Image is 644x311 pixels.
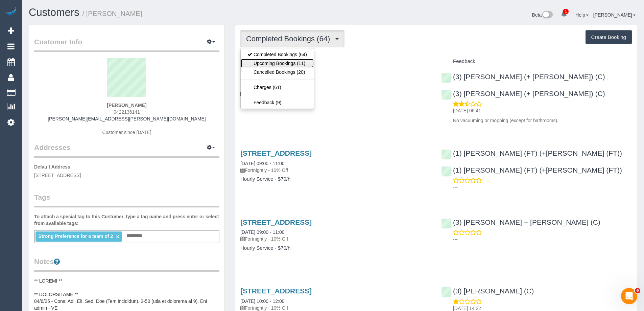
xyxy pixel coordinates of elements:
[246,35,333,43] span: Completed Bookings (64)
[441,166,622,174] a: (1) [PERSON_NAME] (FT) (+[PERSON_NAME] (FT))
[241,98,314,107] a: Feedback (9)
[593,12,636,18] a: [PERSON_NAME]
[34,257,219,272] legend: Notes
[557,7,571,22] a: 1
[240,236,431,242] p: Fortnightly - 10% Off
[441,287,534,295] a: (3) [PERSON_NAME] (C)
[102,130,151,135] span: Customer since [DATE]
[82,10,142,17] small: / [PERSON_NAME]
[441,59,632,64] h4: Feedback
[453,236,632,243] p: ---
[116,234,119,240] a: ×
[240,100,431,106] h4: Hourly Service - $70/h
[240,229,284,235] a: [DATE] 09:00 - 11:00
[241,68,314,76] a: Cancelled Bookings (20)
[241,83,314,92] a: Charges (61)
[29,6,79,18] a: Customers
[441,218,600,226] a: (3) [PERSON_NAME] + [PERSON_NAME] (C)
[241,50,314,59] a: Completed Bookings (64)
[606,75,608,80] span: ,
[563,9,569,14] span: 1
[240,167,431,174] p: Fortnightly - 10% Off
[453,117,632,124] p: No vacuuming or mopping (except for bathrooms).
[34,37,219,52] legend: Customer Info
[34,173,81,178] span: [STREET_ADDRESS]
[34,192,219,207] legend: Tags
[240,30,344,47] button: Completed Bookings (64)
[621,288,637,304] iframe: Intercom live chat
[240,90,431,97] p: Fortnightly - 10% Off
[34,163,72,170] label: Default Address:
[453,107,632,114] p: [DATE] 06:41
[240,287,312,295] a: [STREET_ADDRESS]
[240,149,312,157] a: [STREET_ADDRESS]
[34,213,219,227] label: To attach a special tag to this Customer, type a tag name and press enter or select from availabl...
[586,30,632,44] button: Create Booking
[48,116,206,121] a: [PERSON_NAME][EMAIL_ADDRESS][PERSON_NAME][DOMAIN_NAME]
[441,149,622,157] a: (1) [PERSON_NAME] (FT) (+[PERSON_NAME] (FT))
[114,109,140,115] span: 0422136141
[240,218,312,226] a: [STREET_ADDRESS]
[635,288,640,293] span: 6
[38,234,113,239] span: Strong Preference for a team of 2
[240,298,284,304] a: [DATE] 10:00 - 12:00
[575,12,589,18] a: Help
[4,7,18,16] img: Automaid Logo
[240,59,431,64] h4: Service
[240,161,284,166] a: [DATE] 09:00 - 11:00
[623,151,625,157] span: ,
[532,12,553,18] a: Beta
[240,176,431,182] h4: Hourly Service - $70/h
[240,245,431,251] h4: Hourly Service - $70/h
[453,184,632,191] p: ---
[441,90,605,97] a: (3) [PERSON_NAME] (+ [PERSON_NAME]) (C)
[441,73,605,81] a: (3) [PERSON_NAME] (+ [PERSON_NAME]) (C)
[241,59,314,68] a: Upcoming Bookings (11)
[542,11,553,20] img: New interface
[107,103,146,108] strong: [PERSON_NAME]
